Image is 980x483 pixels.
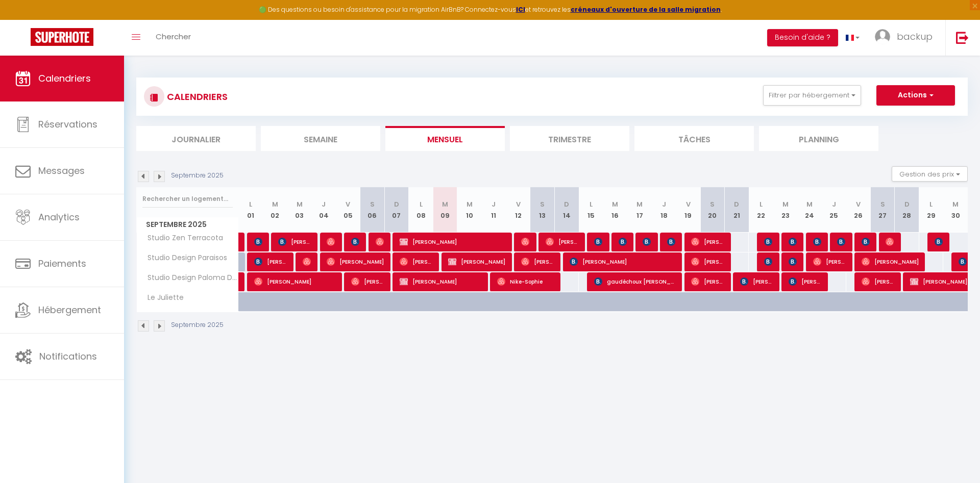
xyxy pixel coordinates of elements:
[38,211,80,223] span: Analytics
[789,232,797,251] span: Damla CETIN
[956,31,969,44] img: logout
[351,272,384,291] span: [PERSON_NAME]
[700,187,725,233] th: 20
[239,272,244,292] a: [PERSON_NAME]
[38,72,91,85] span: Calendriers
[510,126,629,151] li: Trimestre
[691,252,724,271] span: [PERSON_NAME]
[457,187,482,233] th: 10
[603,187,628,233] th: 16
[506,187,530,233] th: 12
[164,85,228,108] h3: CALENDRIERS
[813,232,821,251] span: [PERSON_NAME]
[38,257,86,270] span: Paiements
[138,292,186,303] span: Le Juliette
[482,187,506,233] th: 11
[886,232,894,251] span: [PERSON_NAME]
[254,252,287,271] span: [PERSON_NAME]
[846,187,871,233] th: 26
[239,187,263,233] th: 01
[579,187,603,233] th: 15
[686,199,691,209] abbr: V
[876,85,955,106] button: Actions
[327,252,384,271] span: [PERSON_NAME]
[763,85,861,106] button: Filtrer par hébergement
[643,232,651,251] span: [PERSON_NAME]
[385,126,505,151] li: Mensuel
[171,171,224,181] p: Septembre 2025
[272,199,278,209] abbr: M
[571,5,721,14] strong: créneaux d'ouverture de la salle migration
[935,232,943,251] span: [PERSON_NAME]
[862,232,870,251] span: [PERSON_NAME]
[612,199,618,209] abbr: M
[875,29,890,44] img: ...
[254,232,262,251] span: [PERSON_NAME]
[31,28,93,46] img: Super Booking
[837,232,845,251] span: [PERSON_NAME]
[138,272,240,284] span: Studio Design Paloma Dark
[749,187,773,233] th: 22
[789,252,797,271] span: [PERSON_NAME]
[322,199,326,209] abbr: J
[806,199,813,209] abbr: M
[400,232,506,251] span: [PERSON_NAME]
[360,187,385,233] th: 06
[759,199,763,209] abbr: L
[880,199,885,209] abbr: S
[137,217,238,232] span: Septembre 2025
[138,233,226,244] span: Studio Zen Terracota
[929,199,933,209] abbr: L
[740,272,773,291] span: [PERSON_NAME]
[492,199,496,209] abbr: J
[142,190,233,208] input: Rechercher un logement...
[171,320,224,330] p: Septembre 2025
[336,187,360,233] th: 05
[862,252,919,271] span: [PERSON_NAME]
[789,272,821,291] span: [PERSON_NAME]
[521,252,554,271] span: [PERSON_NAME]
[136,126,256,151] li: Journalier
[148,20,199,56] a: Chercher
[943,187,968,233] th: 30
[773,187,798,233] th: 23
[627,187,652,233] th: 17
[287,187,312,233] th: 03
[895,187,919,233] th: 28
[662,199,666,209] abbr: J
[764,232,772,251] span: [PERSON_NAME]
[156,31,191,42] span: Chercher
[497,272,554,291] span: Nike-Sophie
[759,126,878,151] li: Planning
[400,272,481,291] span: [PERSON_NAME]
[516,5,525,14] a: ICI
[448,252,505,271] span: [PERSON_NAME]
[311,187,336,233] th: 04
[619,232,627,251] span: [PERSON_NAME]
[676,187,700,233] th: 19
[261,126,380,151] li: Semaine
[862,272,894,291] span: [PERSON_NAME]
[832,199,836,209] abbr: J
[351,232,359,251] span: Flora Meur
[39,350,97,363] span: Notifications
[239,233,244,252] a: [PERSON_NAME]
[38,164,85,177] span: Messages
[919,187,944,233] th: 29
[138,252,230,264] span: Studio Design Paraisos
[433,187,457,233] th: 09
[782,199,789,209] abbr: M
[516,199,521,209] abbr: V
[813,252,846,271] span: [PERSON_NAME]
[400,252,432,271] span: [PERSON_NAME] [PERSON_NAME]
[897,30,933,43] span: backup
[546,232,578,251] span: [PERSON_NAME]
[867,20,945,56] a: ... backup
[8,4,39,35] button: Ouvrir le widget de chat LiveChat
[594,232,602,251] span: [PERSON_NAME]
[691,272,724,291] span: [PERSON_NAME]
[254,272,336,291] span: [PERSON_NAME]
[346,199,350,209] abbr: V
[38,118,97,131] span: Réservations
[420,199,423,209] abbr: L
